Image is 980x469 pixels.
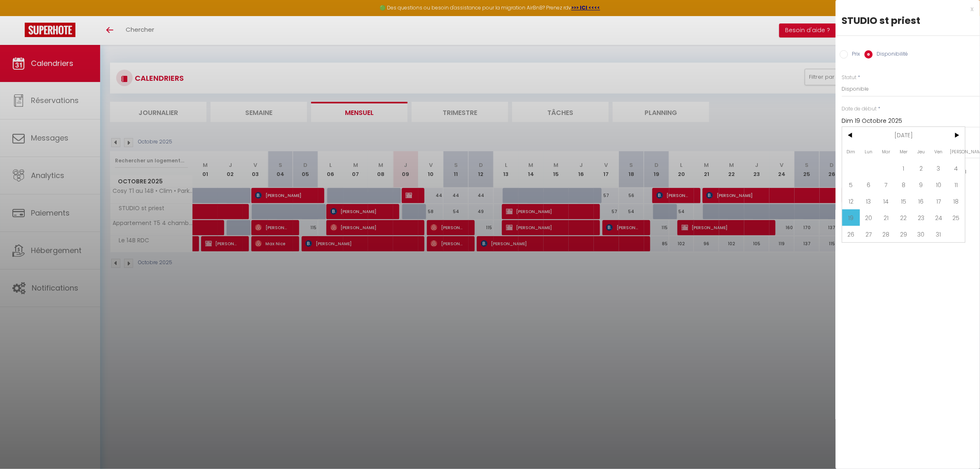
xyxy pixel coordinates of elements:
span: 18 [947,193,965,209]
span: 24 [930,209,948,226]
span: 10 [930,176,948,193]
span: Lun [860,143,878,160]
span: 7 [877,176,895,193]
label: Prix [848,50,860,59]
span: Dim [842,143,860,160]
span: 27 [860,226,878,242]
span: 1 [895,160,913,176]
span: 22 [895,209,913,226]
span: 16 [912,193,930,209]
span: 3 [930,160,948,176]
span: Jeu [912,143,930,160]
span: 20 [860,209,878,226]
span: > [947,127,965,143]
span: 30 [912,226,930,242]
span: 5 [842,176,860,193]
span: 13 [860,193,878,209]
span: 17 [930,193,948,209]
span: Ven [930,143,948,160]
div: x [836,4,974,14]
span: [DATE] [860,127,948,143]
span: < [842,127,860,143]
span: 2 [912,160,930,176]
span: 28 [877,226,895,242]
span: [PERSON_NAME] [947,143,965,160]
label: Statut [842,74,857,82]
span: 29 [895,226,913,242]
span: 14 [877,193,895,209]
span: 11 [947,176,965,193]
span: 6 [860,176,878,193]
span: 19 [842,209,860,226]
span: 15 [895,193,913,209]
span: Mar [877,143,895,160]
div: STUDIO st priest [842,14,974,27]
span: 25 [947,209,965,226]
label: Date de début [842,105,877,113]
span: 4 [947,160,965,176]
label: Disponibilité [873,50,908,59]
span: Mer [895,143,913,160]
span: 9 [912,176,930,193]
span: 31 [930,226,948,242]
span: 23 [912,209,930,226]
span: 12 [842,193,860,209]
span: 21 [877,209,895,226]
span: 8 [895,176,913,193]
span: 26 [842,226,860,242]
